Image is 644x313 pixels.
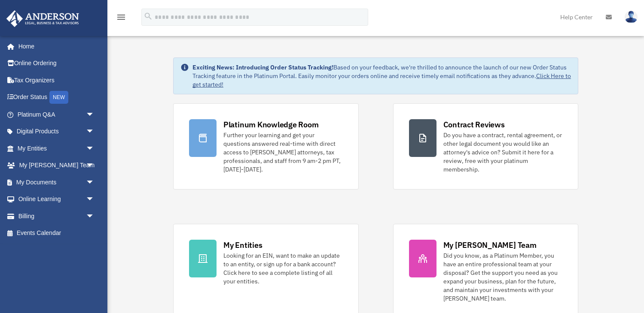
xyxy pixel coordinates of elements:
[443,131,563,174] div: Do you have a contract, rental agreement, or other legal document you would like an attorney's ad...
[86,157,103,175] span: arrow_drop_down
[4,10,82,27] img: Anderson Advisors Platinum Portal
[223,240,262,250] div: My Entities
[6,55,107,72] a: Online Ordering
[6,106,107,123] a: Platinum Q&Aarrow_drop_down
[86,191,103,208] span: arrow_drop_down
[443,251,563,303] div: Did you know, as a Platinum Member, you have an entire professional team at your disposal? Get th...
[6,140,107,157] a: My Entitiesarrow_drop_down
[223,131,343,174] div: Further your learning and get your questions answered real-time with direct access to [PERSON_NAM...
[223,119,319,130] div: Platinum Knowledge Room
[49,91,68,104] div: NEW
[393,103,579,190] a: Contract Reviews Do you have a contract, rental agreement, or other legal document you would like...
[223,251,343,286] div: Looking for an EIN, want to make an update to an entity, or sign up for a bank account? Click her...
[192,72,571,88] a: Click Here to get started!
[192,63,333,71] strong: Exciting News: Introducing Order Status Tracking!
[86,208,103,225] span: arrow_drop_down
[86,106,103,123] span: arrow_drop_down
[6,157,107,174] a: My [PERSON_NAME] Teamarrow_drop_down
[116,12,126,22] i: menu
[6,225,107,242] a: Events Calendar
[86,174,103,191] span: arrow_drop_down
[6,208,107,225] a: Billingarrow_drop_down
[443,240,537,250] div: My [PERSON_NAME] Team
[86,140,103,157] span: arrow_drop_down
[6,72,107,89] a: Tax Organizers
[143,12,153,21] i: search
[6,38,103,55] a: Home
[443,119,505,130] div: Contract Reviews
[173,103,359,190] a: Platinum Knowledge Room Further your learning and get your questions answered real-time with dire...
[6,89,107,106] a: Order StatusNEW
[86,123,103,141] span: arrow_drop_down
[116,15,126,22] a: menu
[6,191,107,208] a: Online Learningarrow_drop_down
[625,11,638,23] img: User Pic
[6,174,107,191] a: My Documentsarrow_drop_down
[6,123,107,140] a: Digital Productsarrow_drop_down
[192,63,571,89] div: Based on your feedback, we're thrilled to announce the launch of our new Order Status Tracking fe...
